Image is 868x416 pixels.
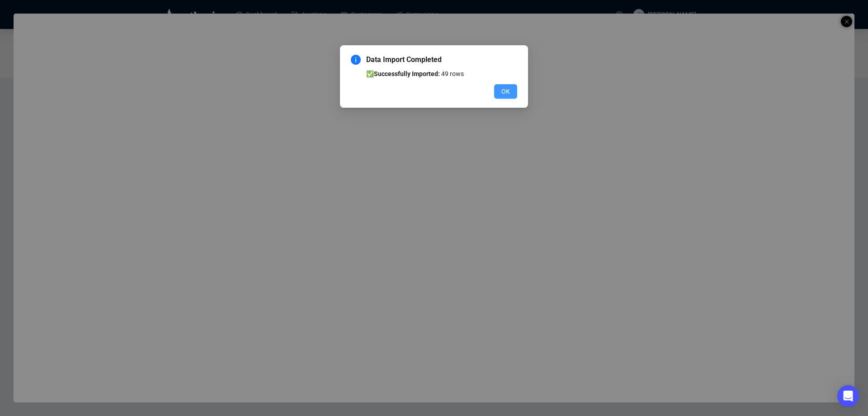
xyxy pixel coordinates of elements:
[501,86,510,96] span: OK
[494,84,517,99] button: OK
[366,69,517,79] li: ✅ 49 rows
[366,54,517,65] span: Data Import Completed
[837,385,859,407] div: Open Intercom Messenger
[351,55,361,65] span: info-circle
[374,70,440,77] b: Successfully Imported:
